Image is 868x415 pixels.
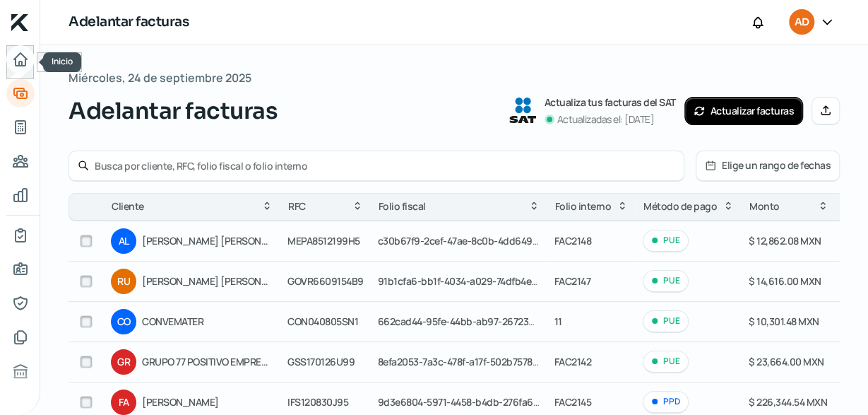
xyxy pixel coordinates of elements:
div: PUE [643,310,689,332]
a: Mis finanzas [6,181,35,209]
div: PUE [643,351,689,373]
div: PPD [643,391,689,413]
span: CON040805SN1 [287,315,358,328]
h1: Adelantar facturas [69,12,189,33]
span: CONVEMATER [142,313,273,330]
span: 8efa2053-7a3c-478f-a17f-502b75787128 [378,355,552,368]
a: Información general [6,255,35,284]
span: Inicio [52,55,73,67]
a: Inicio [6,45,35,74]
a: Documentos [6,323,35,351]
a: Buró de crédito [6,357,35,385]
div: FA [111,390,136,415]
span: 11 [554,315,562,328]
span: RFC [288,198,306,215]
span: Monto [749,198,780,215]
span: 91b1cfa6-bb1f-4034-a029-74dfb4e8194d [378,274,558,288]
a: Mi contrato [6,221,35,250]
span: [PERSON_NAME] [PERSON_NAME] [142,273,273,290]
span: GRUPO 77 POSITIVO EMPRESARIAL [142,353,273,370]
span: FAC2145 [554,395,592,409]
img: SAT logo [509,98,536,123]
span: [PERSON_NAME] [PERSON_NAME] [142,233,273,250]
a: Adelantar facturas [6,79,35,107]
span: $ 10,301.48 MXN [749,315,819,328]
div: RU [111,269,136,294]
span: FAC2142 [554,355,592,368]
span: Adelantar facturas [69,94,278,128]
span: $ 14,616.00 MXN [749,274,821,288]
span: $ 23,664.00 MXN [749,355,824,368]
span: Folio fiscal [379,198,426,215]
span: FAC2148 [554,234,592,247]
a: Representantes [6,289,35,317]
p: Actualiza tus facturas del SAT [545,94,676,111]
span: 662cad44-95fe-44bb-ab97-267230d0031e [378,315,567,328]
a: Tus créditos [6,113,35,141]
span: Folio interno [555,198,612,215]
p: Actualizadas el: [DATE] [557,111,655,128]
span: $ 12,862.08 MXN [749,234,821,247]
button: Elige un rango de fechas [696,151,839,180]
span: Cliente [112,198,144,215]
span: GOVR6609154B9 [287,274,364,288]
span: MEPA8512199H5 [287,234,360,247]
div: CO [111,309,136,334]
span: Método de pago [643,198,717,215]
span: 9d3e6804-5971-4458-b4db-276fa68a403c [378,395,566,409]
span: c30b67f9-2cef-47ae-8c0b-4dd649c1ad4a [378,234,564,247]
span: IFS120830J95 [287,395,348,409]
div: PUE [643,230,689,252]
span: [PERSON_NAME] [142,394,273,411]
div: AL [111,228,136,254]
button: Actualizar facturas [684,97,804,125]
a: Pago a proveedores [6,147,35,175]
span: $ 226,344.54 MXN [749,395,827,409]
span: FAC2147 [554,274,591,288]
span: AD [795,14,809,31]
div: GR [111,349,136,375]
span: Miércoles, 24 de septiembre 2025 [69,68,251,88]
span: GSS170126U99 [287,355,355,368]
div: PUE [643,270,689,292]
input: Busca por cliente, RFC, folio fiscal o folio interno [95,159,675,173]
